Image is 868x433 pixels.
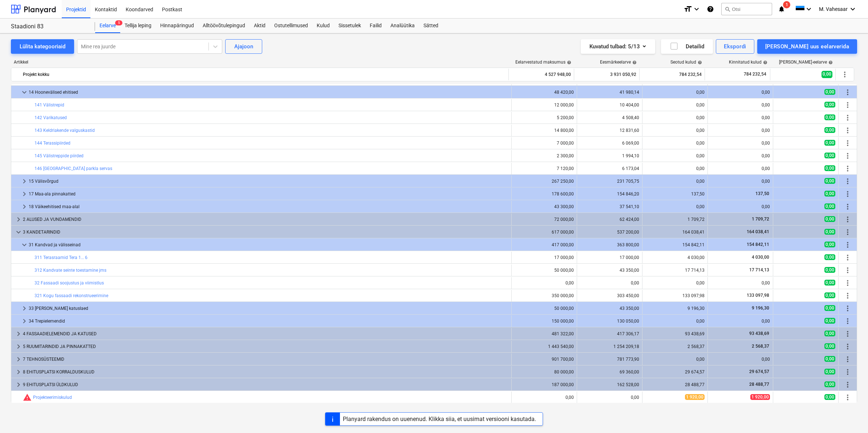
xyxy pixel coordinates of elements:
[711,153,770,158] div: 0,00
[843,368,852,376] span: Rohkem tegevusi
[515,90,574,95] div: 48 420,00
[14,228,23,236] span: keyboard_arrow_down
[20,202,29,211] span: keyboard_arrow_right
[840,70,849,79] span: Rohkem tegevusi
[645,191,705,197] div: 137,50
[29,175,508,187] div: 15 Välisvõrgud
[580,179,639,184] div: 231 705,75
[751,216,770,222] span: 1 709,72
[645,179,705,184] div: 0,00
[250,19,270,33] a: Aktid
[419,19,443,33] a: Sätted
[645,153,705,158] div: 0,00
[645,115,705,120] div: 0,00
[843,342,852,351] span: Rohkem tegevusi
[824,242,835,247] span: 0,00
[14,368,23,376] span: keyboard_arrow_right
[35,268,106,273] a: 312 Kandvate seinte toestamine jms
[751,344,770,349] span: 2 568,37
[661,39,713,54] button: Detailid
[645,382,705,387] div: 28 488,77
[645,217,705,222] div: 1 709,72
[565,60,571,65] span: help
[696,60,702,65] span: help
[580,102,639,108] div: 10 404,00
[14,355,23,364] span: keyboard_arrow_right
[843,202,852,211] span: Rohkem tegevusi
[580,230,639,235] div: 537 200,00
[580,217,639,222] div: 62 424,00
[20,42,65,51] div: Lülita kategooriaid
[824,165,835,171] span: 0,00
[20,88,29,97] span: keyboard_arrow_down
[515,331,574,336] div: 481 322,00
[120,19,156,33] a: Tellija leping
[20,317,29,325] span: keyboard_arrow_right
[824,318,835,324] span: 0,00
[746,293,770,298] span: 133 097,98
[23,214,508,225] div: 2 ALUSED JA VUNDAMENDID
[20,190,29,198] span: keyboard_arrow_right
[711,166,770,171] div: 0,00
[843,355,852,364] span: Rohkem tegevusi
[711,141,770,146] div: 0,00
[115,20,122,25] span: 5
[29,315,508,327] div: 34 Trepielemendid
[843,291,852,300] span: Rohkem tegevusi
[515,395,574,400] div: 0,00
[746,229,770,234] span: 164 038,41
[824,191,835,197] span: 0,00
[515,230,574,235] div: 617 000,00
[711,357,770,362] div: 0,00
[645,102,705,108] div: 0,00
[198,19,250,33] a: Alltöövõtulepingud
[755,191,770,196] span: 137,50
[580,306,639,311] div: 43 350,00
[645,90,705,95] div: 0,00
[804,5,813,13] i: keyboard_arrow_down
[711,204,770,209] div: 0,00
[670,42,704,51] div: Detailid
[20,177,29,186] span: keyboard_arrow_right
[824,331,835,336] span: 0,00
[645,204,705,209] div: 0,00
[386,19,419,33] a: Analüütika
[515,255,574,260] div: 17 000,00
[580,268,639,273] div: 43 350,00
[580,204,639,209] div: 37 541,10
[515,306,574,311] div: 50 000,00
[824,114,835,120] span: 0,00
[843,177,852,186] span: Rohkem tegevusi
[779,60,833,65] div: [PERSON_NAME]-eelarve
[824,267,835,273] span: 0,00
[642,69,702,80] div: 784 232,54
[707,5,714,13] i: Abikeskus
[725,6,730,12] span: search
[35,115,67,120] a: 142 Varikatused
[14,380,23,389] span: keyboard_arrow_right
[14,329,23,338] span: keyboard_arrow_right
[35,280,104,286] a: 32 Fassaadi soojustus ja viimistlus
[824,102,835,108] span: 0,00
[515,102,574,108] div: 12 000,00
[843,380,852,389] span: Rohkem tegevusi
[843,279,852,287] span: Rohkem tegevusi
[645,293,705,298] div: 133 097,98
[29,86,508,98] div: 14 Hoonevälised ehitised
[33,395,72,400] a: Projekteerimiskulud
[29,188,508,200] div: 17 Maa-ala pinnakatted
[515,344,574,349] div: 1 443 540,00
[711,319,770,324] div: 0,00
[270,19,312,33] div: Ostutellimused
[512,69,571,80] div: 4 527 948,00
[234,42,253,51] div: Ajajoon
[843,228,852,236] span: Rohkem tegevusi
[515,369,574,375] div: 80 000,00
[750,394,770,400] span: 1 920,00
[515,60,571,65] div: Eelarvestatud maksumus
[711,179,770,184] div: 0,00
[724,42,746,51] div: Ekspordi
